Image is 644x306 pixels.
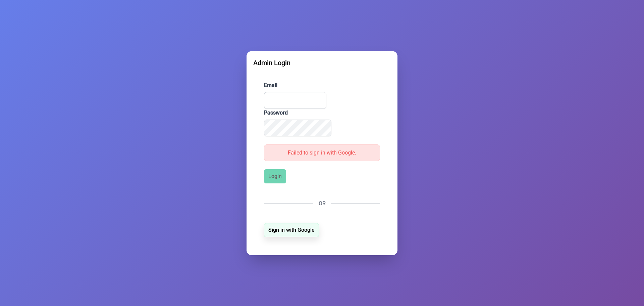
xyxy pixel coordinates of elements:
span: Login [268,172,282,180]
button: Sign in with Google [264,223,319,237]
div: OR [264,200,380,208]
span: Sign in with Google [268,226,315,234]
label: Email [264,81,380,89]
button: Login [264,169,286,183]
p: Failed to sign in with Google. [264,144,380,161]
div: Admin Login [253,58,391,68]
label: Password [264,109,380,117]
